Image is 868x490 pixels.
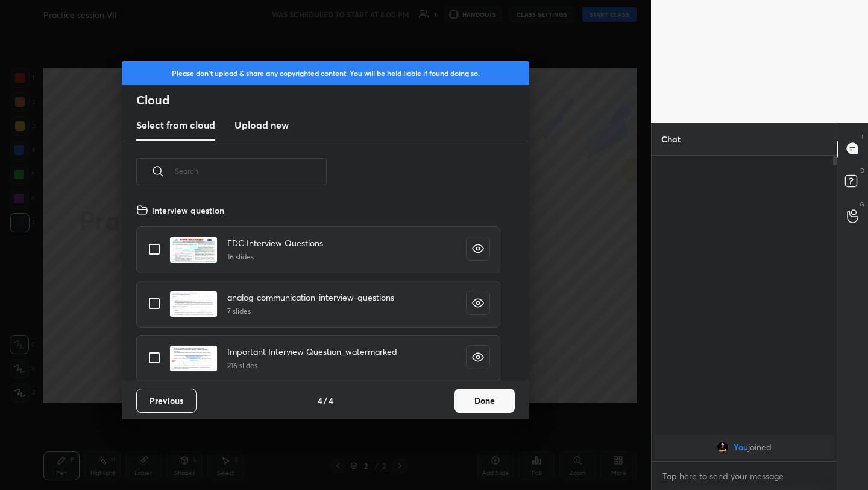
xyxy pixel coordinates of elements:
[717,441,729,453] img: ae2dc78aa7324196b3024b1bd2b41d2d.jpg
[169,345,218,372] img: 1705242752PTJLP1.pdf
[136,118,215,132] h3: Select from cloud
[122,61,529,85] div: Please don't upload & share any copyrighted content. You will be held liable if found doing so.
[329,394,333,407] h4: 4
[318,394,322,407] h4: 4
[234,118,289,132] h3: Upload new
[652,123,690,155] p: Chat
[175,145,327,197] input: Search
[748,442,772,452] span: joined
[227,306,394,317] h5: 7 slides
[860,200,864,209] p: G
[227,291,394,304] h4: analog-communication-interview-questions
[169,237,218,263] img: 1705242713DFH7RZ.pdf
[454,389,515,413] button: Done
[324,394,327,407] h4: /
[136,389,197,413] button: Previous
[122,199,515,381] div: grid
[734,442,748,452] span: You
[227,360,397,371] h5: 216 slides
[861,132,864,141] p: T
[169,291,218,317] img: 1705242738DCSHQD.pdf
[152,204,224,217] h4: interview question
[860,166,864,175] p: D
[227,237,323,249] h4: EDC Interview Questions
[227,345,397,358] h4: Important Interview Question_watermarked
[652,433,837,462] div: grid
[227,252,323,262] h5: 16 slides
[136,92,529,108] h2: Cloud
